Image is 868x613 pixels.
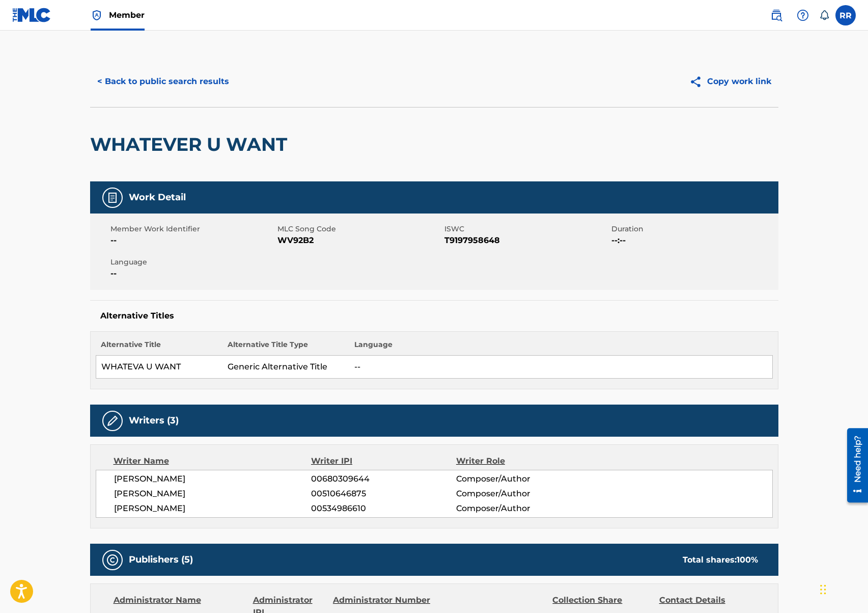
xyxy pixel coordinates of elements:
[766,5,787,25] a: Public Search
[110,257,275,268] span: Language
[222,339,349,356] th: Alternative Title Type
[90,69,236,94] button: < Back to public search results
[106,415,119,427] img: Writers
[110,224,275,234] span: Member Work Identifier
[91,9,103,21] img: Top Rightsholder
[349,339,772,356] th: Language
[797,9,809,21] img: help
[456,455,588,467] div: Writer Role
[835,5,856,25] div: User Menu
[129,192,186,203] h5: Work Detail
[456,488,588,500] span: Composer/Author
[737,555,758,565] span: 100 %
[277,224,442,234] span: MLC Song Code
[311,473,456,485] span: 00680309644
[106,554,119,566] img: Publishers
[819,10,829,20] div: Notifications
[311,455,456,467] div: Writer IPI
[456,502,588,515] span: Composer/Author
[689,75,707,88] img: Copy work link
[110,234,275,247] span: --
[793,5,813,25] div: Help
[114,473,312,485] span: [PERSON_NAME]
[129,554,193,566] h5: Publishers (5)
[106,192,119,204] img: Work Detail
[277,234,442,247] span: WV92B2
[114,502,312,515] span: [PERSON_NAME]
[611,224,776,234] span: Duration
[129,415,179,427] h5: Writers (3)
[817,564,868,613] iframe: Chat Widget
[114,488,312,500] span: [PERSON_NAME]
[110,268,275,280] span: --
[820,574,826,605] div: Drag
[96,356,222,379] td: WHATEVA U WANT
[444,224,609,234] span: ISWC
[456,473,588,485] span: Composer/Author
[444,234,609,247] span: T9197958648
[611,234,776,247] span: --:--
[222,356,349,379] td: Generic Alternative Title
[12,8,51,22] img: MLC Logo
[682,69,778,94] button: Copy work link
[683,554,758,566] div: Total shares:
[90,133,292,156] h2: WHATEVER U WANT
[311,488,456,500] span: 00510646875
[96,339,222,356] th: Alternative Title
[311,502,456,515] span: 00534986610
[349,356,772,379] td: --
[114,455,312,467] div: Writer Name
[109,9,145,21] span: Member
[770,9,782,21] img: search
[839,424,868,507] iframe: Resource Center
[100,311,768,321] h5: Alternative Titles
